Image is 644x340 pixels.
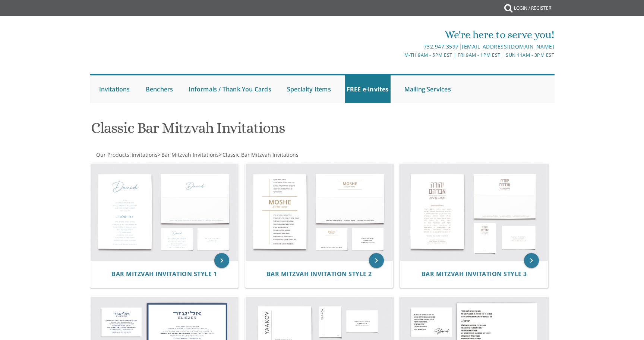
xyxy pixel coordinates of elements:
[266,270,372,278] span: Bar Mitzvah Invitation Style 2
[132,151,158,158] span: Invitations
[245,42,554,51] div: |
[246,164,393,261] img: Bar Mitzvah Invitation Style 2
[285,75,333,103] a: Specialty Items
[111,271,217,278] a: Bar Mitzvah Invitation Style 1
[402,75,453,103] a: Mailing Services
[266,271,372,278] a: Bar Mitzvah Invitation Style 2
[91,164,238,261] img: Bar Mitzvah Invitation Style 1
[424,43,459,50] a: 732.947.3597
[422,270,527,278] span: Bar Mitzvah Invitation Style 3
[91,120,395,142] h1: Classic Bar Mitzvah Invitations
[158,151,219,158] span: >
[97,75,132,103] a: Invitations
[144,75,175,103] a: Benchers
[111,270,217,278] span: Bar Mitzvah Invitation Style 1
[187,75,273,103] a: Informals / Thank You Cards
[345,75,391,103] a: FREE e-Invites
[400,164,548,261] img: Bar Mitzvah Invitation Style 3
[462,43,554,50] a: [EMAIL_ADDRESS][DOMAIN_NAME]
[524,253,539,268] a: keyboard_arrow_right
[369,253,384,268] a: keyboard_arrow_right
[95,151,129,158] a: Our Products
[245,27,554,42] div: We're here to serve you!
[161,151,219,158] a: Bar Mitzvah Invitations
[222,151,299,158] span: Classic Bar Mitzvah Invitations
[214,253,229,268] a: keyboard_arrow_right
[161,151,219,158] span: Bar Mitzvah Invitations
[245,51,554,59] div: M-Th 9am - 5pm EST | Fri 9am - 1pm EST | Sun 11am - 3pm EST
[131,151,158,158] a: Invitations
[222,151,299,158] a: Classic Bar Mitzvah Invitations
[219,151,299,158] span: >
[422,271,527,278] a: Bar Mitzvah Invitation Style 3
[90,151,322,159] div: :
